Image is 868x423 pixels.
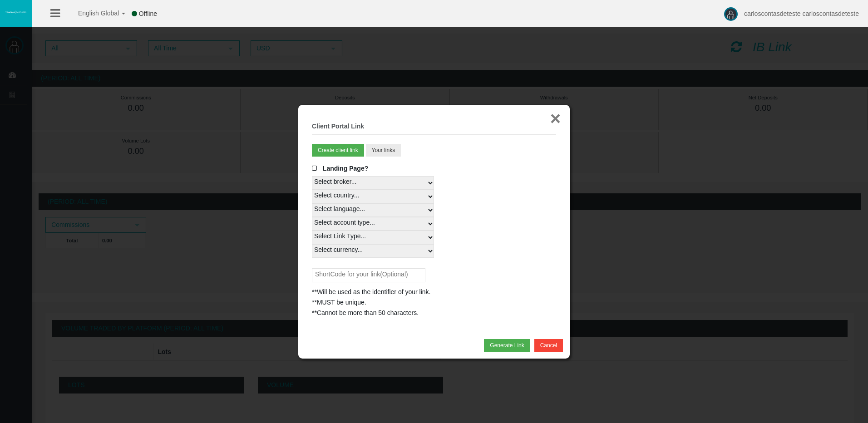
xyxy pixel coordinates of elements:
span: English Global [66,10,119,17]
span: Landing Page? [323,165,368,172]
span: Offline [139,10,157,17]
button: Create client link [312,144,364,157]
span: carloscontasdeteste carloscontasdeteste [744,10,859,17]
input: ShortCode for your link(Optional) [312,268,425,282]
b: Client Portal Link [312,123,364,130]
div: **Will be used as the identifier of your link. [312,287,556,297]
img: user-image [724,7,738,21]
button: Generate Link [484,339,530,352]
button: Your links [366,144,401,157]
button: Cancel [534,339,563,352]
img: logo.svg [5,10,27,14]
div: **Cannot be more than 50 characters. [312,308,556,318]
button: × [550,109,561,128]
div: **MUST be unique. [312,297,556,308]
